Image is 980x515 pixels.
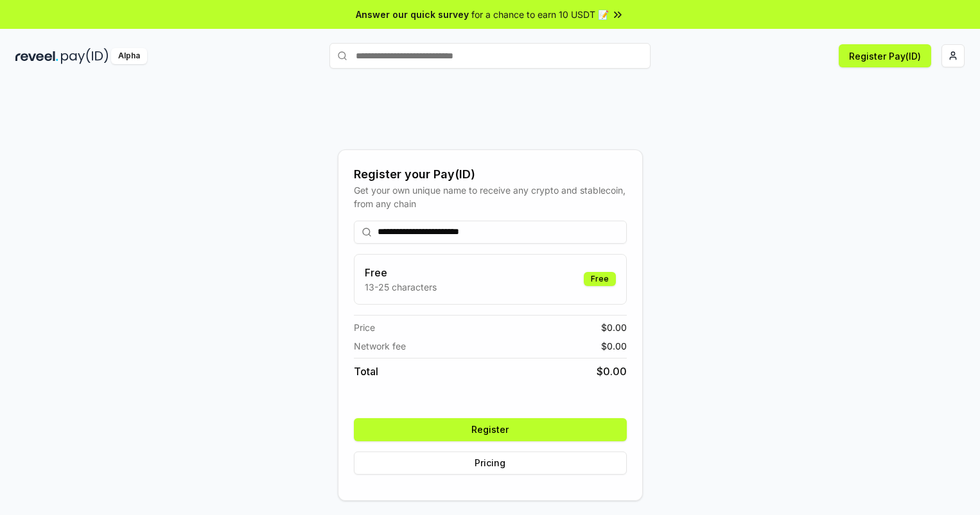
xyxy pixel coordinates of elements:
[111,48,147,64] div: Alpha
[354,183,627,210] div: Get your own unique name to receive any crypto and stablecoin, from any chain
[15,48,58,64] img: reveel_dark
[601,339,627,353] span: $ 0.00
[471,8,609,21] span: for a chance to earn 10 USDT 📝
[601,321,627,334] span: $ 0.00
[354,452,627,475] button: Pricing
[365,265,437,280] h3: Free
[839,44,931,67] button: Register Pay(ID)
[354,321,375,334] span: Price
[354,165,627,183] div: Register your Pay(ID)
[61,48,109,64] img: pay_id
[584,272,616,286] div: Free
[597,364,627,379] span: $ 0.00
[354,339,406,353] span: Network fee
[354,418,627,441] button: Register
[365,280,437,294] p: 13-25 characters
[356,8,469,21] span: Answer our quick survey
[354,364,378,379] span: Total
